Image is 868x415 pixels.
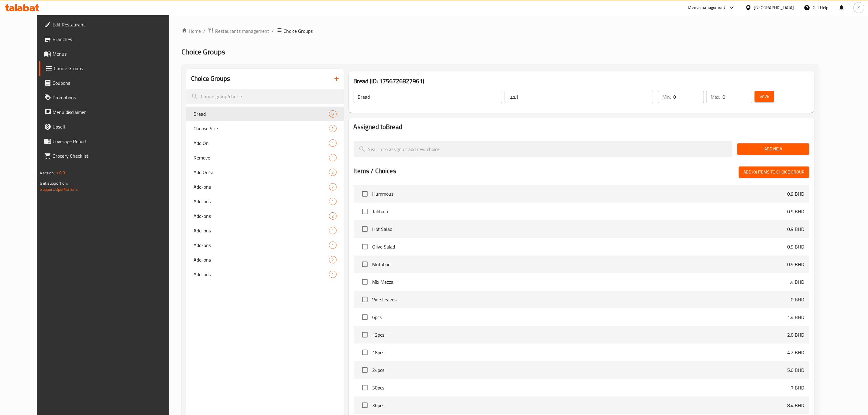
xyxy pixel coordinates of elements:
button: Add (0) items to choice group [739,166,809,178]
span: Save [760,93,769,100]
button: Save [755,91,774,102]
span: Add-ons [194,227,329,234]
p: 8.4 BHD [787,402,805,409]
nav: breadcrumb [181,27,819,35]
span: Add (0) items to choice group [744,168,805,176]
span: 2 [329,184,336,190]
div: Add-ons1 [186,238,344,252]
span: 2 [329,257,336,263]
p: 0.9 BHD [787,208,805,215]
span: Select choice [359,311,371,324]
div: Add-ons2 [186,209,344,223]
h2: Choice Groups [191,74,230,83]
span: Hummous [372,190,787,197]
span: Menus [53,50,177,57]
span: Grocery Checklist [53,152,177,159]
div: Choices [329,110,337,118]
span: Coupons [53,79,177,87]
div: Add On1 [186,136,344,150]
div: Add On's:2 [186,165,344,180]
span: Promotions [53,94,177,101]
div: [GEOGRAPHIC_DATA] [754,4,794,11]
span: 1 [329,199,336,204]
span: Choice Groups [54,65,177,72]
div: Choices [329,271,337,278]
p: 2.8 BHD [787,331,805,338]
div: Choices [329,139,337,147]
span: 2 [329,170,336,175]
span: Z [858,4,860,11]
a: Promotions [39,90,182,105]
span: Select choice [359,293,371,306]
span: Coverage Report [53,138,177,145]
span: Add-ons [194,271,329,278]
li: / [203,27,205,35]
span: Select choice [359,276,371,288]
h2: Assigned to Bread [354,122,809,132]
a: Upsell [39,119,182,134]
p: 7 BHD [791,384,805,391]
span: Choice Groups [283,27,313,35]
span: Select choice [359,187,371,200]
div: Choices [329,227,337,234]
span: Add New [742,145,805,153]
a: Coverage Report [39,134,182,149]
span: Remove [194,154,329,161]
p: 0.9 BHD [787,225,805,233]
a: Menu disclaimer [39,105,182,119]
h3: Bread (ID: 1756726827961) [354,76,809,86]
div: Add-ons2 [186,180,344,194]
span: Add On's: [194,169,329,176]
div: Bread0 [186,107,344,121]
p: Min: [662,93,671,101]
span: Add-ons [194,183,329,190]
button: Add New [737,143,809,155]
span: Select choice [359,205,371,218]
a: Choice Groups [39,61,182,76]
span: 1.0.0 [56,169,65,177]
p: 0.9 BHD [787,190,805,197]
a: Restaurants management [208,27,269,35]
span: 18pcs [372,349,787,356]
div: Choices [329,125,337,132]
p: 5.6 BHD [787,366,805,374]
div: Add-ons1 [186,267,344,282]
p: 0 BHD [791,296,805,303]
div: Add-ons2 [186,252,344,267]
span: 1 [329,228,336,234]
span: 24pcs [372,366,787,374]
span: Add-ons [194,242,329,249]
span: Add-ons [194,212,329,220]
a: Coupons [39,76,182,90]
div: Choices [329,183,337,190]
span: Branches [53,36,177,43]
span: Select choice [359,364,371,376]
div: Add-ons1 [186,194,344,209]
span: Select choice [359,381,371,394]
a: Grocery Checklist [39,149,182,163]
span: 12pcs [372,331,787,338]
span: Select choice [359,399,371,412]
p: 1.4 BHD [787,278,805,286]
p: 0.9 BHD [787,261,805,268]
span: Version: [40,169,55,177]
span: Upsell [53,123,177,130]
div: Menu-management [688,4,726,11]
div: Choices [329,242,337,249]
div: Choices [329,256,337,263]
span: Select choice [359,223,371,235]
a: Branches [39,32,182,46]
span: Choose Size [194,125,329,132]
a: Edit Restaurant [39,17,182,32]
span: 6pcs [372,314,787,321]
span: Select choice [359,240,371,253]
a: Support.OpsPlatform [40,185,78,193]
span: Restaurants management [215,27,269,35]
span: Menu disclaimer [53,108,177,116]
li: / [272,27,274,35]
span: Add On [194,139,329,147]
input: search [354,141,732,157]
span: Select choice [359,328,371,341]
span: Edit Restaurant [53,21,177,28]
div: Choose Size2 [186,121,344,136]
